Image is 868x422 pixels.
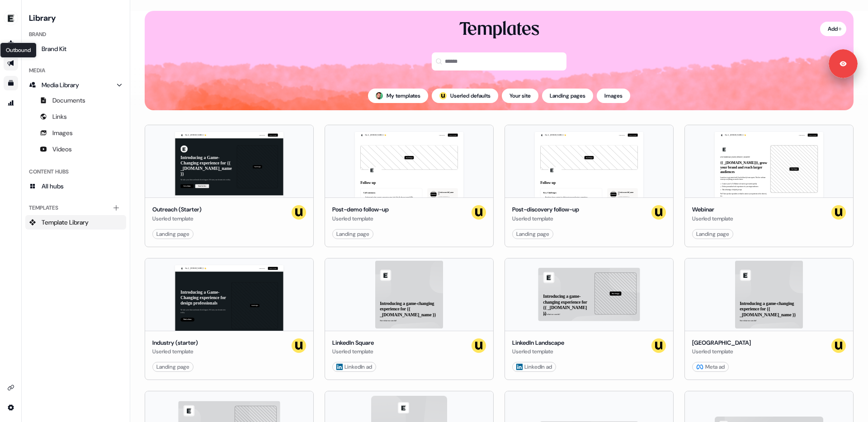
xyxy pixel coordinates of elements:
img: Phill [376,92,383,99]
img: userled logo [472,205,486,220]
img: userled logo [292,338,306,353]
div: ; [439,92,447,99]
a: Brand Kit [25,42,126,56]
button: Hey {{ _[DOMAIN_NAME] }} 👋Learn moreBook a demoLIVE WEBINAR | [DATE] 1PM EST | 10AM PST{{ _[DOMAI... [684,125,854,247]
img: userled logo [439,92,447,99]
img: userled logo [651,338,666,353]
div: [GEOGRAPHIC_DATA] [692,338,751,347]
span: Images [52,128,73,137]
a: Go to attribution [4,96,18,110]
div: Outreach (Starter) [152,205,202,214]
div: LinkedIn Square [332,338,374,347]
div: Landing page [336,230,369,239]
div: Userled template [512,347,564,356]
h3: Library [25,11,126,23]
button: Hey {{ _[DOMAIN_NAME] }} 👋Learn moreBook a demoYour imageFollow upKey Challenges Breaking down co... [505,125,674,247]
div: Media [25,63,126,78]
span: Documents [52,96,85,105]
a: Template Library [25,215,126,230]
div: Webinar [692,205,733,214]
a: Go to integrations [4,380,18,395]
div: Userled template [512,214,579,223]
div: Userled template [692,214,733,223]
span: Brand Kit [42,44,66,53]
button: Images [597,89,630,103]
div: Userled template [152,214,202,223]
span: Links [52,112,67,121]
div: Landing page [696,230,729,239]
div: LinkedIn ad [516,362,552,371]
div: Userled template [332,347,374,356]
div: Brand [25,27,126,42]
div: Industry (starter) [152,338,198,347]
button: My templates [368,89,428,103]
a: Documents [25,93,126,108]
span: Videos [52,145,72,154]
span: Media Library [42,80,79,89]
span: All hubs [42,182,64,191]
a: Links [25,109,126,124]
button: Hey {{ _[DOMAIN_NAME] }} 👋Learn moreBook a demoYour imageFollow upCall summary Understand what cu... [325,125,494,247]
div: Userled template [692,347,751,356]
a: Videos [25,142,126,156]
a: Go to prospects [4,36,18,51]
button: Add [820,22,846,36]
a: Images [25,126,126,140]
a: Go to integrations [4,400,18,415]
img: userled logo [472,338,486,353]
div: Landing page [156,362,189,371]
button: Hey {{ _[DOMAIN_NAME] }} 👋Learn moreBook a demoIntroducing a Game-Changing experience for design ... [145,258,314,380]
div: LinkedIn Landscape [512,338,564,347]
div: Userled template [152,347,198,356]
div: Post-discovery follow-up [512,205,579,214]
img: userled logo [651,205,666,220]
button: Introducing a game-changing experience for {{ _[DOMAIN_NAME]_name }}See what we can do!LinkedIn S... [325,258,494,380]
button: Introducing a game-changing experience for {{ _[DOMAIN_NAME] }}See what we can do!Your imageLinke... [505,258,674,380]
div: Templates [459,18,539,42]
div: Landing page [516,230,549,239]
div: LinkedIn ad [336,362,372,371]
span: Template Library [42,218,89,227]
div: Content Hubs [25,164,126,179]
a: All hubs [25,179,126,193]
button: Landing pages [542,89,593,103]
img: userled logo [831,338,846,353]
button: userled logo;Userled defaults [432,89,498,103]
button: Introducing a game-changing experience for {{ _[DOMAIN_NAME]_name }}See what we can do![GEOGRAPHI... [684,258,854,380]
div: Meta ad [696,362,725,371]
a: Go to outbound experience [4,56,18,70]
div: Templates [25,201,126,215]
img: userled logo [292,205,306,220]
button: Hey {{ _[DOMAIN_NAME] }} 👋Learn moreBook a demoIntroducing a Game-Changing experience for {{ _[DO... [145,125,314,247]
div: Post-demo follow-up [332,205,389,214]
div: Landing page [156,230,189,239]
button: Your site [502,89,538,103]
a: Media Library [25,78,126,92]
div: Userled template [332,214,389,223]
img: userled logo [831,205,846,220]
a: Go to templates [4,76,18,90]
